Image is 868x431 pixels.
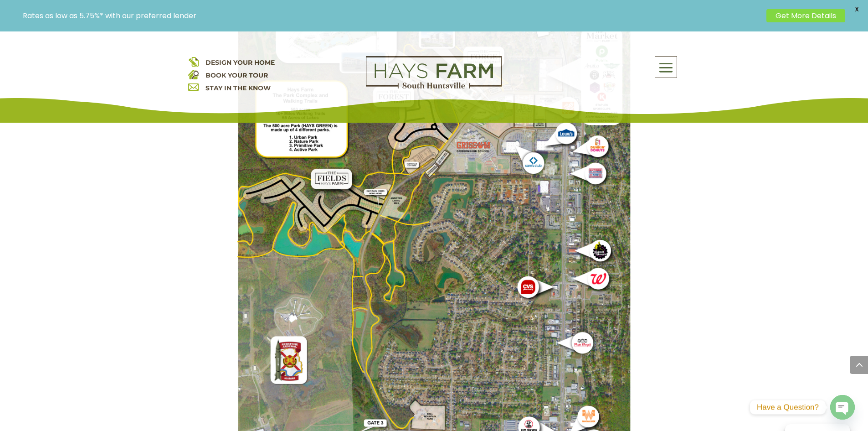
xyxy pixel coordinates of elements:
a: STAY IN THE KNOW [205,84,271,92]
img: Logo [366,56,502,89]
a: Get More Details [766,9,845,22]
a: hays farm homes huntsville development [366,83,502,91]
p: Rates as low as 5.75%* with our preferred lender [23,11,762,20]
a: BOOK YOUR TOUR [205,71,268,79]
img: book your home tour [188,69,199,79]
img: design your home [188,56,199,67]
span: X [850,2,863,16]
a: DESIGN YOUR HOME [205,58,275,67]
